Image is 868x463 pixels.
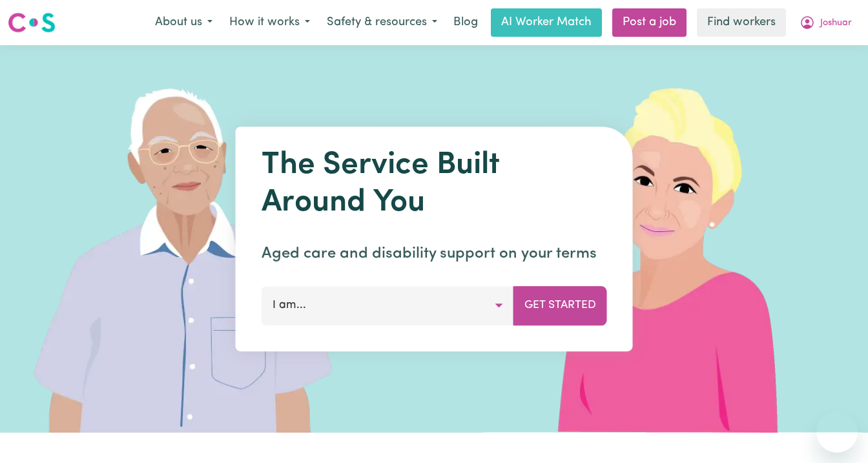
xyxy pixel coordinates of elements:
span: Joshuar [820,16,852,30]
h1: The Service Built Around You [262,147,607,221]
button: About us [147,9,221,36]
a: Careseekers logo [8,8,56,37]
a: Post a job [612,8,687,37]
a: Blog [446,8,486,37]
button: I am... [262,286,514,325]
button: Safety & resources [318,9,446,36]
a: AI Worker Match [491,8,602,37]
a: Find workers [697,8,786,37]
button: Get Started [513,286,607,325]
img: Careseekers logo [8,11,56,34]
iframe: Button to launch messaging window [816,411,858,453]
button: My Account [791,9,860,36]
button: How it works [221,9,318,36]
p: Aged care and disability support on your terms [262,242,607,265]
